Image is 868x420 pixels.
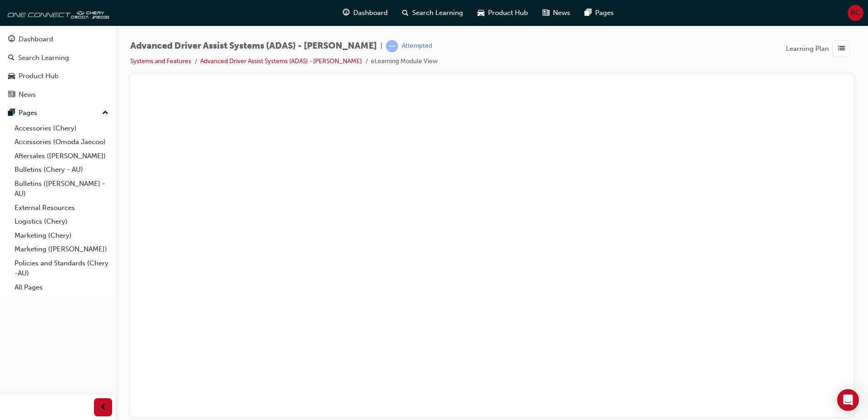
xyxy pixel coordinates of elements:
[4,105,112,121] button: Pages
[8,54,15,62] span: search-icon
[18,53,69,63] div: Search Learning
[130,41,377,51] span: Advanced Driver Assist Systems (ADAS) - [PERSON_NAME]
[585,7,592,19] span: pages-icon
[412,8,463,18] span: Search Learning
[11,256,112,280] a: Policies and Standards (Chery -AU)
[100,402,107,413] span: prev-icon
[8,72,15,80] span: car-icon
[851,8,860,18] span: RC
[343,7,350,19] span: guage-icon
[837,389,859,411] div: Open Intercom Messenger
[395,4,470,22] a: search-iconSearch Learning
[5,4,109,22] img: oneconnect
[4,86,112,103] a: News
[8,35,15,44] span: guage-icon
[8,109,15,117] span: pages-icon
[4,50,112,66] a: Search Learning
[577,4,621,22] a: pages-iconPages
[4,68,112,85] a: Product Hub
[11,215,112,229] a: Logistics (Chery)
[848,5,863,21] button: RC
[19,108,37,118] div: Pages
[11,163,112,177] a: Bulletins (Chery - AU)
[386,40,398,52] span: learningRecordVerb_ATTEMPT-icon
[19,71,59,81] div: Product Hub
[11,280,112,295] a: All Pages
[200,57,362,65] a: Advanced Driver Assist Systems (ADAS) - [PERSON_NAME]
[11,177,112,201] a: Bulletins ([PERSON_NAME] - AU)
[478,7,484,19] span: car-icon
[353,8,388,18] span: Dashboard
[11,242,112,256] a: Marketing ([PERSON_NAME])
[553,8,570,18] span: News
[11,229,112,243] a: Marketing (Chery)
[402,42,432,50] div: Attempted
[371,56,438,67] li: eLearning Module View
[542,7,549,19] span: news-icon
[786,44,829,54] span: Learning Plan
[595,8,614,18] span: Pages
[19,34,53,45] div: Dashboard
[838,43,845,55] span: list-icon
[11,201,112,215] a: External Resources
[19,90,36,100] div: News
[11,121,112,135] a: Accessories (Chery)
[535,4,577,22] a: news-iconNews
[380,41,382,51] span: |
[470,4,535,22] a: car-iconProduct Hub
[8,91,15,99] span: news-icon
[130,57,191,65] a: Systems and Features
[402,7,409,19] span: search-icon
[786,40,853,57] button: Learning Plan
[11,135,112,149] a: Accessories (Omoda Jaecoo)
[4,31,112,48] a: Dashboard
[11,149,112,163] a: Aftersales ([PERSON_NAME])
[102,107,108,119] span: up-icon
[4,29,112,105] button: DashboardSearch LearningProduct HubNews
[488,8,528,18] span: Product Hub
[335,4,395,22] a: guage-iconDashboard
